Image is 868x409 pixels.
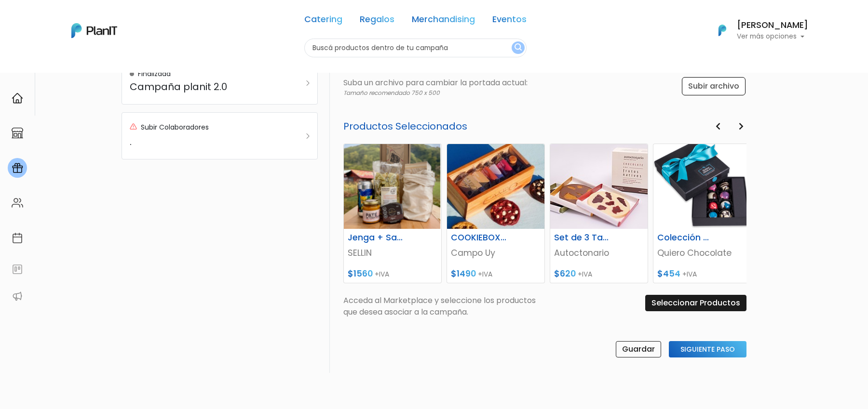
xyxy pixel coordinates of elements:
[50,9,139,28] div: ¿Necesitás ayuda?
[657,268,680,279] span: $454
[12,232,23,244] img: calendar-87d922413cdce8b2cf7b7f5f62616a5cf9e4887200fb71536465627b3292af00.svg
[492,15,527,27] a: Eventos
[445,233,513,243] h6: COOKIEBOX CAMPO
[657,247,747,259] p: Quiero Chocolate
[130,81,283,92] h5: Campaña planit 2.0
[12,127,23,139] img: marketplace-4ceaa7011d94191e9ded77b95e3339b90024bf715f7c57f8cf31f2d8c509eaba.svg
[548,233,616,243] h6: Set de 3 Tabletas
[141,122,209,132] p: Subir Colaboradores
[304,15,342,27] a: Catering
[343,144,442,283] a: Jenga + Sabores SELLIN $1560 +IVA
[669,341,746,357] input: Siguiente Paso
[550,144,648,283] a: Set de 3 Tabletas Autoctonario $620 +IVA
[138,69,171,79] p: Finalizada
[122,61,318,105] a: Finalizada Campaña planit 2.0
[478,269,492,279] span: +IVA
[447,144,544,229] img: thumb_WhatsApp_Image_2025-07-21_at_20.21.58.jpeg
[344,144,441,229] img: thumb_686e9e4f7c7ae_20.png
[12,290,23,302] img: partners-52edf745621dab592f3b2c58e3bca9d71375a7ef29c3b500c9f145b62cc070d4.svg
[706,18,808,43] button: PlanIt Logo [PERSON_NAME] Ver más opciones
[616,341,661,357] input: Guardar
[651,233,719,243] h6: Colección Secretaria
[451,268,476,279] span: $1490
[515,43,522,53] img: search_button-432b6d5273f82d61273b3651a40e1bd1b912527efae98b1b7a1b2c0702e16a8d.svg
[348,268,373,279] span: $1560
[712,20,733,41] img: PlanIt Logo
[343,295,545,318] p: Acceda al Marketplace y seleccione los productos que desea asociar a la campaña.
[12,92,23,104] img: home-e721727adea9d79c4d83392d1f703f7f8bce08238fde08b1acbfd93340b81755.svg
[130,123,137,130] img: red_alert-6692e104a25ef3cab186d5182d64a52303bc48961756e84929ebdd7d06494120.svg
[653,144,751,283] a: Colección Secretaria Quiero Chocolate $454 +IVA
[306,133,310,139] img: arrow_right-9280cc79ecefa84298781467ce90b80af3baf8c02d32ced3b0099fbab38e4a3c.svg
[343,89,528,97] p: Tamaño recomendado 750 x 500
[682,269,697,279] span: +IVA
[71,23,117,38] img: PlanIt Logo
[375,269,389,279] span: +IVA
[412,15,475,27] a: Merchandising
[578,269,592,279] span: +IVA
[12,264,23,275] img: feedback-78b5a0c8f98aac82b08bfc38622c3050aee476f2c9584af64705fc4e61158814.svg
[554,247,644,259] p: Autoctonario
[653,144,751,229] img: thumb_secretaria.png
[360,15,394,27] a: Regalos
[554,268,576,279] span: $620
[12,162,23,174] img: campaigns-02234683943229c281be62815700db0a1741e53638e28bf9629b52c665b00959.svg
[451,247,541,259] p: Campo Uy
[122,112,318,159] a: Subir Colaboradores .
[306,80,310,86] img: arrow_right-9280cc79ecefa84298781467ce90b80af3baf8c02d32ced3b0099fbab38e4a3c.svg
[130,136,283,147] h5: .
[343,120,746,132] h5: Productos Seleccionados
[12,197,23,209] img: people-662611757002400ad9ed0e3c099ab2801c6687ba6c219adb57efc949bc21e19d.svg
[645,295,746,311] input: Seleccionar Productos
[737,21,808,30] h6: [PERSON_NAME]
[447,144,545,283] a: COOKIEBOX CAMPO Campo Uy $1490 +IVA
[304,39,527,57] input: Buscá productos dentro de tu campaña
[550,144,648,229] img: thumb_tabletas_cerradas_y_abiertas2.jpg
[737,33,808,40] p: Ver más opciones
[348,247,437,259] p: SELLIN
[343,77,528,89] p: Suba un archivo para cambiar la portada actual:
[342,233,409,243] h6: Jenga + Sabores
